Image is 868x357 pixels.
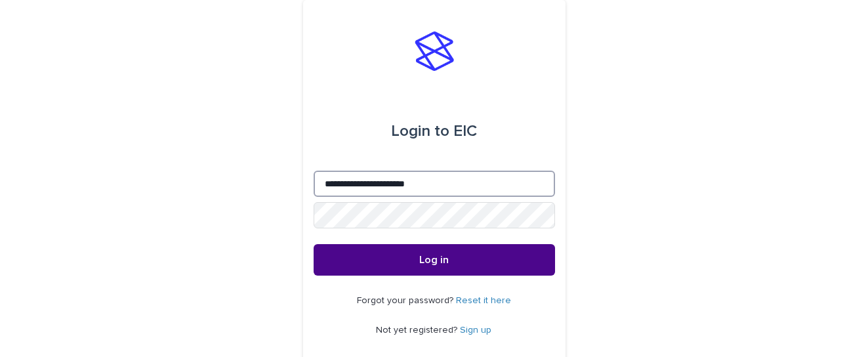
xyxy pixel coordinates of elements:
[391,123,449,139] span: Login to
[314,244,555,276] button: Log in
[357,296,456,305] span: Forgot your password?
[419,255,449,265] span: Log in
[456,296,511,305] a: Reset it here
[415,31,454,71] img: stacker-logo-s-only.png
[391,113,477,150] div: EIC
[461,325,492,335] a: Sign up
[377,325,461,335] span: Not yet registered?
